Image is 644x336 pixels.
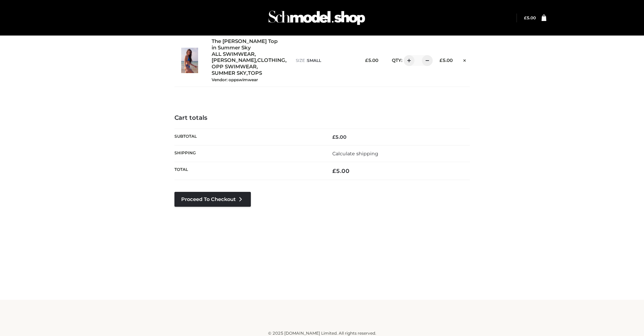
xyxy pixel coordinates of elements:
bdi: 5.00 [365,58,378,63]
h4: Cart totals [174,114,470,122]
img: Schmodel Admin 964 [266,4,367,31]
a: ALL SWIMWEAR [212,51,255,58]
bdi: 5.00 [439,58,453,63]
a: £5.00 [524,15,536,20]
span: £ [524,15,527,20]
bdi: 5.00 [524,15,536,20]
div: , , , , , [212,38,289,83]
a: Remove this item [459,55,470,64]
span: £ [365,58,368,63]
a: CLOTHING [257,57,285,64]
span: £ [332,167,336,174]
a: The [PERSON_NAME] Top in Summer Sky [212,38,281,51]
a: [PERSON_NAME] [212,57,256,64]
span: £ [439,58,443,63]
a: OPP SWIMWEAR [212,64,257,70]
bdi: 5.00 [332,167,350,174]
th: Shipping [174,145,322,162]
small: Vendor: oppswimwear [212,77,258,82]
a: Calculate shipping [332,151,378,157]
span: SMALL [307,58,321,63]
th: Subtotal [174,129,322,145]
span: £ [332,134,335,140]
p: size : [296,58,354,64]
a: TOPS [248,70,262,76]
bdi: 5.00 [332,134,347,140]
th: Total [174,162,322,180]
a: Proceed to Checkout [174,192,251,207]
div: QTY: [385,55,428,66]
a: SUMMER SKY [212,70,246,76]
